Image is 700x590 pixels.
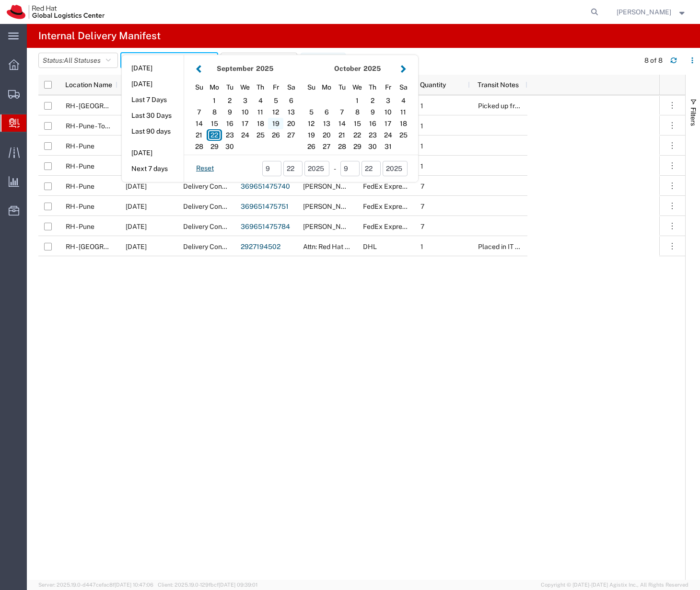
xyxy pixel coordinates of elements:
[253,95,268,106] div: 4
[396,80,411,95] div: Saturday
[183,223,250,230] span: Delivery Confirmation
[237,118,253,129] div: 17
[222,141,237,152] div: 30
[334,80,350,95] div: Tuesday
[222,118,237,129] div: 16
[122,108,184,123] button: Last 30 Days
[253,118,268,129] div: 18
[66,182,94,190] span: RH - Pune
[303,141,319,152] div: 26
[222,80,237,95] div: Tuesday
[350,95,365,106] div: 1
[334,65,361,72] strong: October
[268,129,283,141] div: 26
[207,80,222,95] div: Monday
[262,161,281,176] input: mm
[64,57,101,64] span: All Statuses
[283,118,299,129] div: 20
[207,118,222,129] div: 15
[478,102,640,110] span: Picked up from locker RH - Singapore-03
[350,106,365,118] div: 8
[268,118,283,129] div: 19
[66,162,94,170] span: RH - Pune
[66,223,94,230] span: RH - Pune
[38,53,118,68] button: Status:All Statuses
[65,81,112,89] span: Location Name
[334,118,350,129] div: 14
[183,182,250,190] span: Delivery Confirmation
[334,106,350,118] div: 7
[617,7,671,17] span: Ruby Amrul
[237,106,253,118] div: 10
[420,81,446,89] span: Quantity
[383,161,408,176] input: yyyy
[241,182,290,190] a: 369651475740
[420,203,424,210] span: 7
[303,118,319,129] div: 12
[396,129,411,141] div: 25
[365,141,380,152] div: 30
[283,95,299,106] div: 6
[350,118,365,129] div: 15
[126,223,147,230] span: 09/22/2025
[380,80,396,95] div: Friday
[7,5,105,19] img: logo
[689,107,697,126] span: Filters
[365,95,380,106] div: 2
[420,243,423,250] span: 1
[350,141,365,152] div: 29
[268,95,283,106] div: 5
[334,164,336,174] span: -
[122,161,184,176] button: Next 7 days
[319,106,334,118] div: 6
[122,124,184,139] button: Last 90 days
[616,6,687,18] button: [PERSON_NAME]
[363,223,409,230] span: FedEx Express
[219,582,257,588] span: [DATE] 09:39:01
[319,141,334,152] div: 27
[365,118,380,129] div: 16
[396,95,411,106] div: 4
[365,80,380,95] div: Thursday
[420,223,424,230] span: 7
[396,106,411,118] div: 11
[350,80,365,95] div: Wednesday
[478,243,547,250] span: Placed in IT storeroom
[191,129,207,141] div: 21
[301,53,346,68] button: Filters
[241,203,289,210] a: 369651475751
[268,106,283,118] div: 12
[207,129,222,141] div: 22
[126,182,147,190] span: 09/22/2025
[303,129,319,141] div: 19
[362,161,381,176] input: dd
[478,81,519,89] span: Transit Notes
[541,581,688,589] span: Copyright © [DATE]-[DATE] Agistix Inc., All Rights Reserved
[380,141,396,152] div: 31
[350,129,365,141] div: 22
[380,118,396,129] div: 17
[340,161,360,176] input: mm
[303,106,319,118] div: 5
[126,243,147,250] span: 09/22/2025
[268,80,283,95] div: Friday
[207,95,222,106] div: 1
[237,80,253,95] div: Wednesday
[380,106,396,118] div: 10
[191,118,207,129] div: 14
[241,243,280,250] a: 2927194502
[420,142,423,150] span: 1
[183,243,250,250] span: Delivery Confirmation
[365,129,380,141] div: 23
[253,129,268,141] div: 25
[303,203,358,210] span: Pallav Sen Gupta
[420,182,424,190] span: 7
[363,203,409,210] span: FedEx Express
[420,162,423,170] span: 1
[303,223,358,230] span: Pallav Sen Gupta
[283,161,303,176] input: dd
[319,118,334,129] div: 13
[237,129,253,141] div: 24
[222,106,237,118] div: 9
[207,141,222,152] div: 29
